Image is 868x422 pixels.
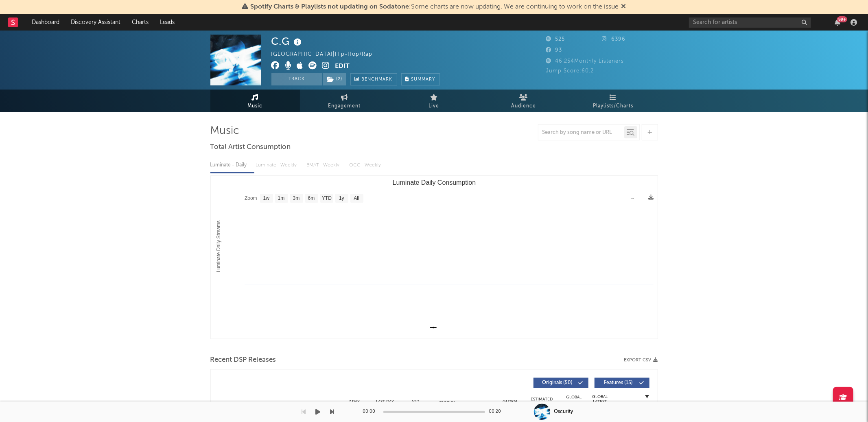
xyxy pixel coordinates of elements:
[546,37,565,42] span: 525
[211,176,658,339] svg: Luminate Daily Consumption
[300,90,389,112] a: Engagement
[278,196,284,201] text: 1m
[216,221,221,272] text: Luminate Daily Streams
[374,399,396,414] span: Last Day Spotify Plays
[595,378,649,388] button: Features(15)
[308,196,315,201] text: 6m
[499,399,522,414] span: Global ATD Audio Streams
[328,101,361,111] span: Engagement
[344,399,365,414] span: 7 Day Spotify Plays
[837,16,847,22] div: 99 +
[429,101,439,111] span: Live
[350,73,397,85] a: Benchmark
[271,73,322,85] button: Track
[65,14,126,31] a: Discovery Assistant
[247,101,262,111] span: Music
[689,17,811,28] input: Search for artists
[26,14,65,31] a: Dashboard
[533,378,588,388] button: Originals(50)
[624,358,658,363] button: Export CSV
[411,77,435,82] span: Summary
[568,90,658,112] a: Playlists/Charts
[362,75,393,85] span: Benchmark
[562,394,586,419] div: Global Streaming Trend (Last 60D)
[251,4,409,10] span: Spotify Charts & Playlists not updating on Sodatone
[389,90,479,112] a: Live
[335,61,350,72] button: Edit
[271,50,382,59] div: [GEOGRAPHIC_DATA] | Hip-Hop/Rap
[511,101,536,111] span: Audience
[621,4,626,10] span: Dismiss
[210,90,300,112] a: Music
[263,196,269,201] text: 1w
[554,408,573,415] div: Oscurity
[539,380,576,385] span: Originals ( 50 )
[405,399,426,414] span: ATD Spotify Plays
[835,19,840,26] button: 99+
[489,407,505,417] div: 00:20
[546,68,594,74] span: Jump Score: 60.2
[546,59,624,64] span: 46.254 Monthly Listeners
[293,196,300,201] text: 3m
[600,380,637,385] span: Features ( 15 )
[630,195,635,201] text: →
[210,355,276,365] span: Recent DSP Releases
[392,179,476,186] text: Luminate Daily Consumption
[363,407,379,417] div: 00:00
[593,101,633,111] span: Playlists/Charts
[602,37,625,42] span: 6396
[354,196,359,201] text: All
[479,90,568,112] a: Audience
[531,397,553,416] span: Estimated % Playlist Streams Last Day
[154,14,180,31] a: Leads
[590,394,610,419] span: Global Latest Day Audio Streams
[323,73,346,85] button: (2)
[546,48,562,53] span: 93
[322,73,347,85] span: ( 2 )
[435,400,459,412] span: Spotify Popularity
[538,129,624,136] input: Search by song name or URL
[126,14,154,31] a: Charts
[251,4,619,10] span: : Some charts are now updating. We are continuing to work on the issue
[271,35,304,48] div: C.G
[321,196,331,201] text: YTD
[339,196,344,201] text: 1y
[210,142,291,152] span: Total Artist Consumption
[245,196,257,201] text: Zoom
[401,73,440,85] button: Summary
